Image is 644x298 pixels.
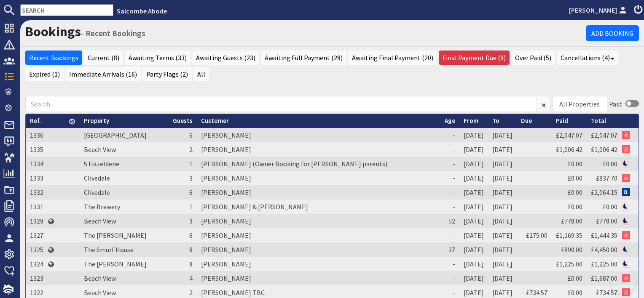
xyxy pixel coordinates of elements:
a: £778.00 [596,217,617,225]
a: £1,225.00 [591,260,617,268]
td: 1333 [26,171,48,185]
td: 1334 [26,157,48,171]
img: Referer: Salcombe Abode [622,217,630,225]
a: £778.00 [561,217,582,225]
td: 37 [440,242,459,257]
td: [DATE] [488,171,517,185]
td: [PERSON_NAME] [197,228,440,242]
img: Referer: Salcombe Abode [622,202,630,210]
span: 6 [189,231,193,239]
td: [DATE] [488,242,517,257]
span: 1 [189,202,193,211]
td: [DATE] [488,257,517,271]
a: £0.00 [568,160,582,168]
td: - [440,228,459,242]
a: £2,064.15 [591,188,617,197]
a: Awaiting Terms (33) [125,51,191,65]
td: [PERSON_NAME] [197,214,440,228]
td: [DATE] [459,128,488,142]
a: Awaiting Guests (23) [192,51,259,65]
small: - Recent Bookings [81,28,145,38]
a: £734.57 [526,288,547,297]
a: £1,687.00 [591,274,617,282]
a: [PERSON_NAME] [569,5,629,15]
a: Salcombe Abode [117,7,167,15]
img: Referer: Salcombe Abode [622,245,630,253]
td: [PERSON_NAME] & [PERSON_NAME] [197,200,440,214]
a: £890.00 [561,245,582,254]
td: [DATE] [459,142,488,157]
a: Expired (1) [25,67,64,81]
span: 4 [189,274,193,282]
a: Clivedale [84,188,110,197]
td: - [440,171,459,185]
a: Over Paid (5) [511,51,555,65]
a: £2,047.07 [556,131,582,139]
img: Referer: Airbnb [622,231,630,239]
td: [DATE] [488,228,517,242]
a: Beach View [84,145,116,154]
td: [PERSON_NAME] [197,257,440,271]
span: 2 [189,145,193,154]
img: Referer: Airbnb [622,145,630,153]
a: Bookings [25,23,81,40]
a: £0.00 [603,202,617,211]
td: [PERSON_NAME] [197,242,440,257]
a: Awaiting Final Payment (20) [348,51,437,65]
td: [DATE] [459,228,488,242]
span: 2 [189,288,193,297]
a: Guests [173,117,193,125]
td: [PERSON_NAME] [197,142,440,157]
a: Customer [201,117,229,125]
span: 6 [189,131,193,139]
td: [PERSON_NAME] [197,271,440,285]
a: To [492,117,499,125]
td: 1331 [26,200,48,214]
td: 1324 [26,257,48,271]
a: Beach View [84,288,116,297]
img: Referer: Salcombe Abode [622,260,630,268]
a: All [193,67,209,81]
a: Current (8) [84,51,123,65]
td: [DATE] [488,271,517,285]
td: [DATE] [459,257,488,271]
td: 1329 [26,214,48,228]
a: Recent Bookings [25,51,82,65]
td: [DATE] [459,200,488,214]
td: - [440,257,459,271]
a: The [PERSON_NAME] [84,260,147,268]
div: Combobox [553,96,607,112]
td: [DATE] [459,214,488,228]
a: £0.00 [568,274,582,282]
img: Referer: Salcombe Abode [622,160,630,168]
td: - [440,271,459,285]
a: Paid [556,117,568,125]
span: 6 [189,188,193,197]
td: - [440,157,459,171]
img: Referer: Booking.com [622,188,630,196]
a: £1,006.42 [556,145,582,154]
a: £0.00 [568,174,582,182]
td: [PERSON_NAME] [197,171,440,185]
td: [DATE] [459,157,488,171]
td: - [440,200,459,214]
span: 1 [189,160,193,168]
td: [DATE] [459,185,488,200]
div: All Properties [559,99,600,109]
td: [PERSON_NAME] (Owner Booking for [PERSON_NAME] parents) [197,157,440,171]
td: [DATE] [488,200,517,214]
td: 1327 [26,228,48,242]
a: Beach View [84,274,116,282]
a: £1,169.35 [556,231,582,239]
a: Add Booking [586,25,639,41]
td: [DATE] [459,242,488,257]
td: [DATE] [488,214,517,228]
a: £4,450.00 [591,245,617,254]
iframe: Toggle Customer Support [610,269,636,294]
td: - [440,142,459,157]
td: 1323 [26,271,48,285]
td: 1325 [26,242,48,257]
td: - [440,128,459,142]
a: £0.00 [568,288,582,297]
td: [DATE] [459,271,488,285]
